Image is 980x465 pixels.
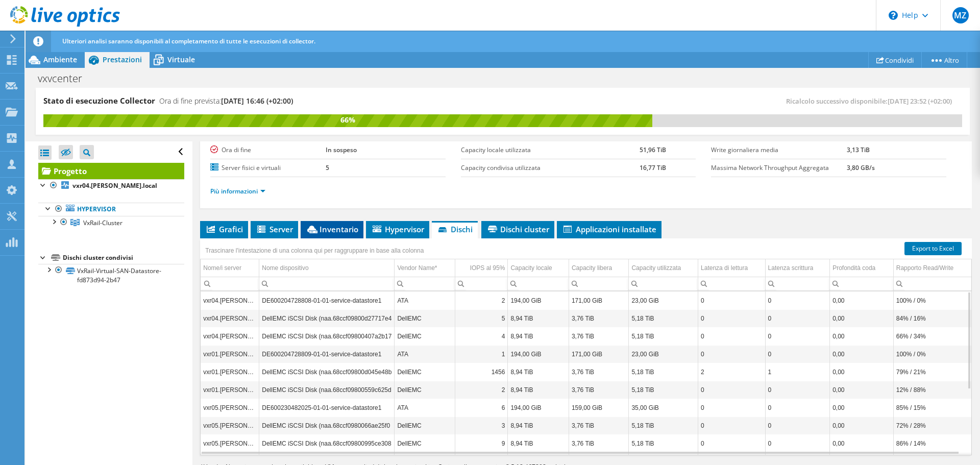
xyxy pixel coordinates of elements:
[569,259,629,277] td: Capacity libera Column
[765,345,830,363] td: Column Latenza scrittura, Value 0
[203,262,241,274] div: Nome/i server
[830,327,894,345] td: Column Profondità coda, Value 0,00
[201,345,259,363] td: Column Nome/i server, Value vxr01.cesar.local
[461,145,640,155] label: Capacity locale utilizzata
[259,399,395,417] td: Column Nome dispositivo, Value DE600230482025-01-01-service-datastore1
[765,277,830,290] td: Column Latenza scrittura, Filter cell
[569,434,629,452] td: Column Capacity libera, Value 3,76 TiB
[629,399,698,417] td: Column Capacity utilizzata, Value 35,00 GiB
[201,381,259,399] td: Column Nome/i server, Value vxr01.cesar.local
[508,291,569,309] td: Column Capacity locale, Value 194,00 GiB
[629,381,698,399] td: Column Capacity utilizzata, Value 5,18 TiB
[830,363,894,381] td: Column Profondità coda, Value 0,00
[893,381,971,399] td: Column Rapporto Read/Write, Value 12% / 88%
[461,163,640,173] label: Capacity condivisa utilizzata
[167,55,195,64] span: Virtuale
[698,259,766,277] td: Latenza di lettura Column
[201,291,259,309] td: Column Nome/i server, Value vxr04.cesar.local
[33,73,98,84] h1: vxvcenter
[395,363,455,381] td: Column Vendor Name*, Value DellEMC
[830,381,894,399] td: Column Profondità coda, Value 0,00
[765,291,830,309] td: Column Latenza scrittura, Value 0
[201,259,259,277] td: Nome/i server Column
[629,363,698,381] td: Column Capacity utilizzata, Value 5,18 TiB
[640,145,666,154] b: 51,96 TiB
[259,381,395,399] td: Column Nome dispositivo, Value DellEMC iSCSI Disk (naa.68ccf09800559c625d
[201,277,259,290] td: Column Nome/i server, Filter cell
[847,163,875,172] b: 3,80 GB/s
[201,434,259,452] td: Column Nome/i server, Value vxr05.cesar.local
[259,345,395,363] td: Column Nome dispositivo, Value DE600204728809-01-01-service-datastore1
[629,291,698,309] td: Column Capacity utilizzata, Value 23,00 GiB
[259,277,395,290] td: Column Nome dispositivo, Filter cell
[765,417,830,434] td: Column Latenza scrittura, Value 0
[711,163,847,173] label: Massima Network Throughput Aggregata
[326,163,329,172] b: 5
[893,277,971,290] td: Column Rapporto Read/Write, Filter cell
[508,327,569,345] td: Column Capacity locale, Value 8,94 TiB
[765,327,830,345] td: Column Latenza scrittura, Value 0
[893,327,971,345] td: Column Rapporto Read/Write, Value 66% / 34%
[698,345,766,363] td: Column Latenza di lettura, Value 0
[765,434,830,452] td: Column Latenza scrittura, Value 0
[510,262,552,274] div: Capacity locale
[830,417,894,434] td: Column Profondità coda, Value 0,00
[629,434,698,452] td: Column Capacity utilizzata, Value 5,18 TiB
[830,399,894,417] td: Column Profondità coda, Value 0,00
[455,434,507,452] td: Column IOPS al 95%, Value 9
[259,434,395,452] td: Column Nome dispositivo, Value DellEMC iSCSI Disk (naa.68ccf09800995ce308
[43,114,652,126] div: 66%
[830,291,894,309] td: Column Profondità coda, Value 0,00
[470,262,505,274] div: IOPS al 95%
[38,203,184,216] a: Hypervisor
[893,363,971,381] td: Column Rapporto Read/Write, Value 79% / 21%
[259,309,395,327] td: Column Nome dispositivo, Value DellEMC iSCSI Disk (naa.68ccf09800d27717e4
[38,163,184,179] a: Progetto
[508,309,569,327] td: Column Capacity locale, Value 8,94 TiB
[63,252,184,264] div: Dischi cluster condivisi
[569,417,629,434] td: Column Capacity libera, Value 3,76 TiB
[72,181,157,190] b: vxr04.[PERSON_NAME].local
[395,291,455,309] td: Column Vendor Name*, Value ATA
[395,434,455,452] td: Column Vendor Name*, Value DellEMC
[395,259,455,277] td: Vendor Name* Column
[38,264,184,286] a: VxRail-Virtual-SAN-Datastore-fd873d94-2b47
[395,277,455,290] td: Column Vendor Name*, Filter cell
[904,242,962,255] a: Export to Excel
[921,52,967,68] a: Altro
[562,224,656,234] span: Applicazioni installate
[893,434,971,452] td: Column Rapporto Read/Write, Value 86% / 14%
[306,224,358,234] span: Inventario
[868,52,922,68] a: Condividi
[455,399,507,417] td: Column IOPS al 95%, Value 6
[629,277,698,290] td: Column Capacity utilizzata, Filter cell
[765,259,830,277] td: Latenza scrittura Column
[38,216,184,229] a: VxRail-Cluster
[698,291,766,309] td: Column Latenza di lettura, Value 0
[486,224,549,234] span: Dischi cluster
[103,55,142,64] span: Prestazioni
[455,291,507,309] td: Column IOPS al 95%, Value 2
[629,309,698,327] td: Column Capacity utilizzata, Value 5,18 TiB
[210,163,326,173] label: Server fisici e virtuali
[572,262,612,274] div: Capacity libera
[508,434,569,452] td: Column Capacity locale, Value 8,94 TiB
[259,327,395,345] td: Column Nome dispositivo, Value DellEMC iSCSI Disk (naa.68ccf09800407a2b17
[893,309,971,327] td: Column Rapporto Read/Write, Value 84% / 16%
[569,277,629,290] td: Column Capacity libera, Filter cell
[830,309,894,327] td: Column Profondità coda, Value 0,00
[259,417,395,434] td: Column Nome dispositivo, Value DellEMC iSCSI Disk (naa.68ccf0980066ae25f0
[698,381,766,399] td: Column Latenza di lettura, Value 0
[569,381,629,399] td: Column Capacity libera, Value 3,76 TiB
[629,259,698,277] td: Capacity utilizzata Column
[201,309,259,327] td: Column Nome/i server, Value vxr04.cesar.local
[395,399,455,417] td: Column Vendor Name*, Value ATA
[701,262,748,274] div: Latenza di lettura
[893,417,971,434] td: Column Rapporto Read/Write, Value 72% / 28%
[210,145,326,155] label: Ora di fine
[830,434,894,452] td: Column Profondità coda, Value 0,00
[711,145,847,155] label: Write giornaliera media
[262,262,308,274] div: Nome dispositivo
[62,37,315,45] span: Ulteriori analisi saranno disponibili al completamento di tutte le esecuzioni di collector.
[201,399,259,417] td: Column Nome/i server, Value vxr05.cesar.local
